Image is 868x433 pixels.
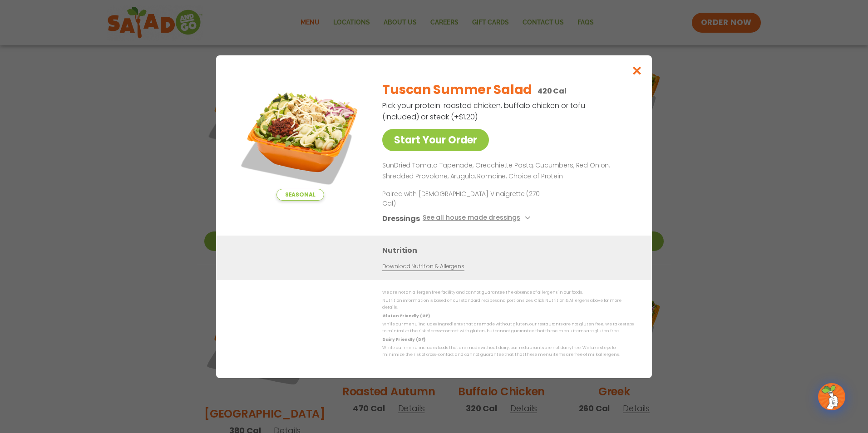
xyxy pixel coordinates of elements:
p: We are not an allergen free facility and cannot guarantee the absence of allergens in our foods. [382,289,634,296]
strong: Gluten Friendly (GF) [382,313,429,318]
button: Close modal [622,55,652,86]
strong: Dairy Friendly (DF) [382,336,425,342]
span: Seasonal [276,189,324,201]
p: 420 Cal [538,85,567,97]
p: While our menu includes ingredients that are made without gluten, our restaurants are not gluten ... [382,321,634,335]
p: While our menu includes foods that are made without dairy, our restaurants are not dairy free. We... [382,344,634,359]
h3: Nutrition [382,244,638,256]
p: Pick your protein: roasted chicken, buffalo chicken or tofu (included) or steak (+$1.20) [382,100,587,123]
img: Featured product photo for Tuscan Summer Salad [237,74,364,201]
h3: Dressings [382,212,420,224]
p: SunDried Tomato Tapenade, Orecchiette Pasta, Cucumbers, Red Onion, Shredded Provolone, Arugula, R... [382,160,630,182]
a: Start Your Order [382,129,489,151]
h2: Tuscan Summer Salad [382,80,532,99]
button: See all house made dressings [423,212,533,224]
a: Download Nutrition & Allergens [382,262,464,271]
p: Paired with [DEMOGRAPHIC_DATA] Vinaigrette (270 Cal) [382,189,550,208]
img: wpChatIcon [819,384,844,409]
p: Nutrition information is based on our standard recipes and portion sizes. Click Nutrition & Aller... [382,297,634,311]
